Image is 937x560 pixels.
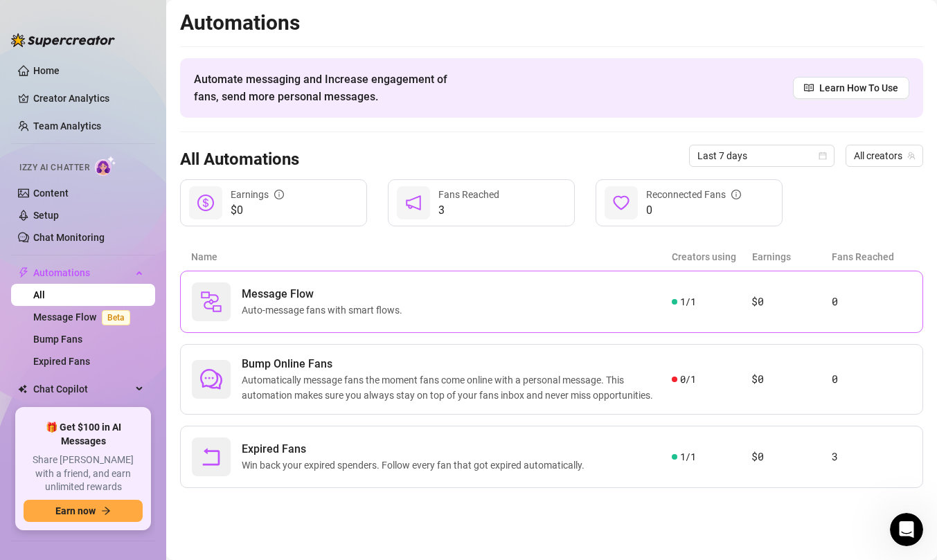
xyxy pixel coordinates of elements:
article: Fans Reached [832,249,912,264]
img: Chat Copilot [18,384,27,394]
button: Send a message… [238,448,260,470]
article: Name [191,249,672,264]
a: Content [33,188,69,199]
div: Giselle says… [11,151,266,233]
span: Automations [33,262,132,284]
button: Earn nowarrow-right [24,500,143,522]
span: $0 [231,202,284,219]
a: Message FlowBeta [33,311,136,323]
iframe: Intercom live chat [890,513,923,546]
img: Profile image for Ella [39,8,62,30]
span: notification [405,195,422,211]
a: Setup [33,210,59,221]
button: go back [9,6,35,32]
span: 0 / 1 [680,372,696,387]
a: All [33,289,45,300]
textarea: Message… [12,424,265,448]
span: 🎁 Get $100 in AI Messages [24,421,143,448]
span: Earn now [55,505,96,516]
a: Chat Monitoring [33,232,105,243]
span: Win back your expired spenders. Follow every fan that got expired automatically. [242,458,590,473]
span: Automatically message fans the moment fans come online with a personal message. This automation m... [242,372,672,403]
span: rollback [200,446,222,468]
div: I see—thanks for pointing that out. Could you please share the user IDs of those two fans so I ca... [11,151,227,222]
span: Auto-message fans with smart flows. [242,302,408,318]
span: Izzy AI Chatter [19,161,89,174]
a: Creator Analytics [33,87,144,109]
span: 0 [646,202,741,219]
span: Expired Fans [242,441,590,458]
div: Reconnected Fans [646,187,741,202]
div: [DATE] [11,401,266,419]
span: Message Flow [242,286,408,302]
div: another platform had something like {displayname|name} [50,346,266,390]
div: Lil says… [11,51,266,132]
span: read [804,83,814,93]
article: Earnings [752,249,832,264]
img: logo-BBDzfeDw.svg [11,33,115,47]
div: Here's two examples. one user has a full name "[PERSON_NAME]" and the other has characters in his... [50,51,266,121]
span: heart [613,195,630,211]
h3: All Automations [180,149,299,171]
span: All creators [854,145,915,166]
div: another platform had something like {displayname|name} [61,354,255,381]
span: calendar [819,152,827,160]
div: Lil says… [11,233,266,346]
div: Here's two examples. one user has a full name "[PERSON_NAME]" and the other has characters in his... [61,59,255,113]
img: AI Chatter [95,156,116,176]
div: Ella says… [11,419,266,534]
h2: Automations [180,10,923,36]
span: 1 / 1 [680,294,696,309]
span: Bump Online Fans [242,356,672,372]
div: It's doing it for all fans. I've changed the automated message to not include names temporarily s... [61,242,255,336]
div: Close [243,6,268,30]
article: 0 [832,293,911,310]
span: 1 / 1 [680,449,696,464]
button: Emoji picker [21,453,33,464]
article: $0 [751,371,831,388]
span: Fans Reached [438,189,499,200]
article: 0 [832,371,911,388]
span: arrow-right [101,506,111,516]
span: 3 [438,202,499,219]
div: Earnings [231,187,284,202]
button: Gif picker [44,453,55,464]
a: Expired Fans [33,356,90,367]
span: Chat Copilot [33,378,132,400]
span: Last 7 days [697,145,826,166]
h1: [PERSON_NAME] [67,13,157,24]
div: I forwarded this information to our team and will get back to you as soon as I have an update. Fo... [11,419,227,504]
a: Bump Fans [33,334,82,345]
span: Automate messaging and Increase engagement of fans, send more personal messages. [194,71,461,105]
a: Team Analytics [33,120,101,132]
a: Learn How To Use [793,77,909,99]
button: Start recording [88,453,99,464]
span: Learn How To Use [819,80,898,96]
div: Lil says… [11,346,266,401]
a: Home [33,65,60,76]
article: Creators using [672,249,752,264]
article: $0 [751,293,831,310]
article: 3 [832,449,911,465]
span: Share [PERSON_NAME] with a friend, and earn unlimited rewards [24,453,143,494]
span: Beta [102,310,130,325]
button: Home [217,6,243,32]
span: comment [200,368,222,390]
span: dollar [197,195,214,211]
button: Upload attachment [66,453,77,464]
span: info-circle [274,190,284,199]
span: thunderbolt [18,267,29,278]
div: I see—thanks for pointing that out. Could you please share the user IDs of those two fans so I ca... [22,159,216,213]
img: svg%3e [200,291,222,313]
div: [DATE] [11,132,266,151]
div: It's doing it for all fans. I've changed the automated message to not include names temporarily s... [50,233,266,345]
article: $0 [751,449,831,465]
span: info-circle [731,190,741,199]
span: team [907,152,916,160]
